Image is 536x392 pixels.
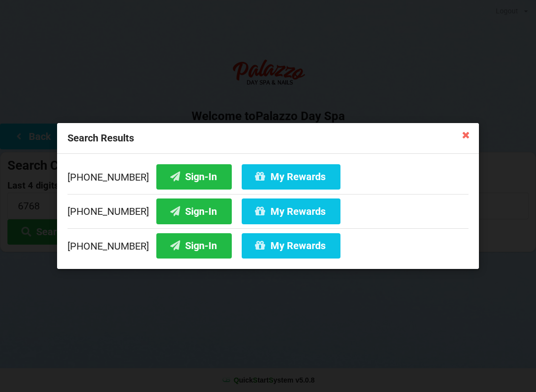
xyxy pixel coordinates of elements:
[242,198,340,224] button: My Rewards
[242,233,340,259] button: My Rewards
[67,228,469,259] div: [PHONE_NUMBER]
[156,164,232,190] button: Sign-In
[156,233,232,259] button: Sign-In
[242,164,340,190] button: My Rewards
[67,194,469,229] div: [PHONE_NUMBER]
[67,164,469,194] div: [PHONE_NUMBER]
[156,198,232,224] button: Sign-In
[57,123,479,154] div: Search Results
